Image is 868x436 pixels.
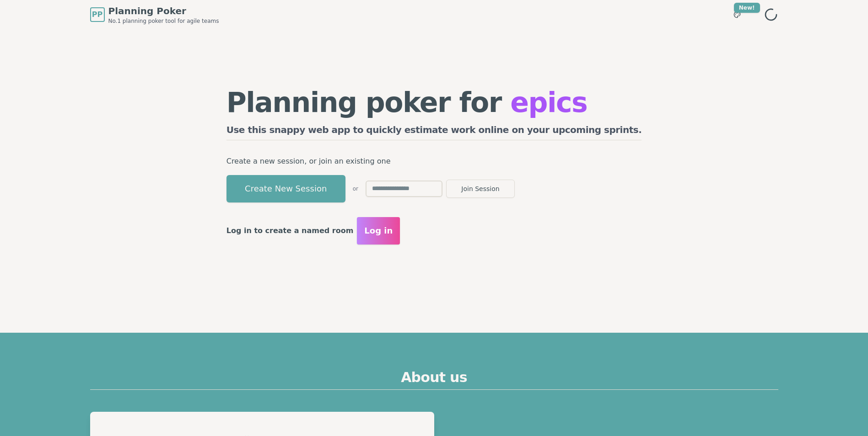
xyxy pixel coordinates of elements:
h1: Planning poker for [226,89,642,116]
button: Join Session [446,180,515,198]
button: Log in [357,217,400,245]
button: Create New Session [226,175,345,202]
h2: About us [90,369,778,390]
div: New! [734,3,760,13]
h2: Use this snappy web app to quickly estimate work online on your upcoming sprints. [226,123,642,140]
span: No.1 planning poker tool for agile teams [108,17,219,25]
span: Log in [364,224,393,237]
button: New! [729,6,745,23]
p: Log in to create a named room [226,224,354,237]
span: PP [92,9,102,20]
a: PPPlanning PokerNo.1 planning poker tool for agile teams [90,5,219,25]
span: Planning Poker [108,5,219,17]
span: epics [510,86,587,118]
span: or [353,185,358,192]
p: Create a new session, or join an existing one [226,155,642,168]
